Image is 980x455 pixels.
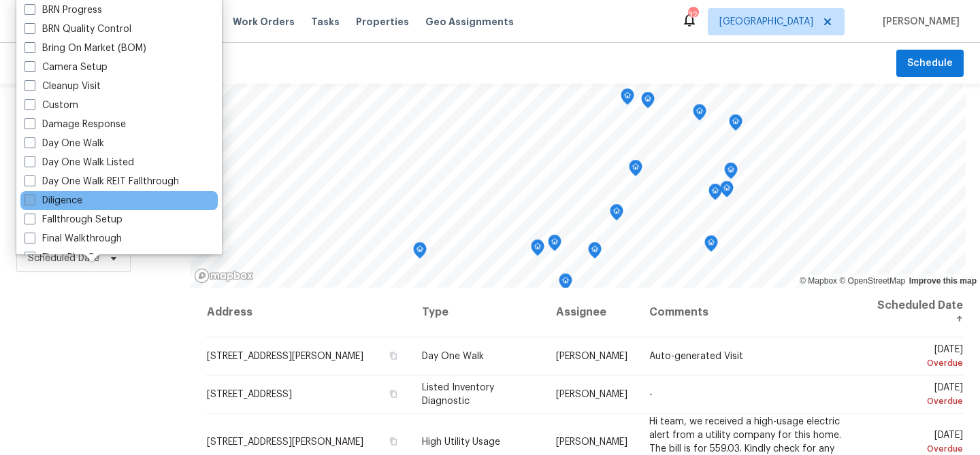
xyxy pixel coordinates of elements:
[425,15,514,29] span: Geo Assignments
[190,84,966,288] canvas: Map
[422,437,500,446] span: High Utility Usage
[839,276,905,286] a: OpenStreetMap
[621,88,634,109] div: Map marker
[556,390,627,399] span: [PERSON_NAME]
[413,242,427,263] div: Map marker
[28,252,99,265] span: Scheduled Date
[866,288,964,337] th: Scheduled Date ↑
[206,288,410,337] th: Address
[548,235,561,256] div: Map marker
[24,3,102,17] label: BRN Progress
[24,194,82,207] label: Diligence
[24,175,179,188] label: Day One Walk REIT Fallthrough
[877,356,963,370] div: Overdue
[638,288,866,337] th: Comments
[422,383,494,406] span: Listed Inventory Diagnostic
[24,118,126,131] label: Damage Response
[24,156,134,169] label: Day One Walk Listed
[877,441,963,455] div: Overdue
[877,345,963,370] span: [DATE]
[877,394,963,408] div: Overdue
[704,235,718,256] div: Map marker
[800,276,837,286] a: Mapbox
[24,99,78,112] label: Custom
[207,390,292,399] span: [STREET_ADDRESS]
[649,390,653,399] span: -
[24,137,104,150] label: Day One Walk
[909,276,977,286] a: Improve this map
[24,213,122,226] label: Fallthrough Setup
[907,55,953,72] span: Schedule
[610,204,623,225] div: Map marker
[877,430,963,455] span: [DATE]
[388,435,400,447] button: Copy Address
[693,104,706,125] div: Map marker
[720,181,734,202] div: Map marker
[24,251,111,265] label: Floor Plan Scan
[24,41,146,55] label: Bring On Market (BOM)
[877,383,963,408] span: [DATE]
[708,184,722,205] div: Map marker
[688,8,698,22] div: 32
[411,288,546,337] th: Type
[207,437,363,446] span: [STREET_ADDRESS][PERSON_NAME]
[877,15,960,29] span: [PERSON_NAME]
[724,163,738,184] div: Map marker
[719,15,813,29] span: [GEOGRAPHIC_DATA]
[356,15,409,29] span: Properties
[388,388,400,400] button: Copy Address
[422,352,484,361] span: Day One Walk
[896,50,964,78] button: Schedule
[641,92,655,113] div: Map marker
[588,242,602,263] div: Map marker
[207,352,363,361] span: [STREET_ADDRESS][PERSON_NAME]
[24,61,108,74] label: Camera Setup
[24,232,122,246] label: Final Walkthrough
[388,350,400,362] button: Copy Address
[545,288,638,337] th: Assignee
[649,352,743,361] span: Auto-generated Visit
[559,273,572,294] div: Map marker
[24,22,131,36] label: BRN Quality Control
[629,160,642,181] div: Map marker
[194,268,254,284] a: Mapbox homepage
[531,239,544,260] div: Map marker
[556,352,627,361] span: [PERSON_NAME]
[311,17,340,27] span: Tasks
[24,80,101,93] label: Cleanup Visit
[729,114,742,135] div: Map marker
[233,15,295,29] span: Work Orders
[556,437,627,446] span: [PERSON_NAME]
